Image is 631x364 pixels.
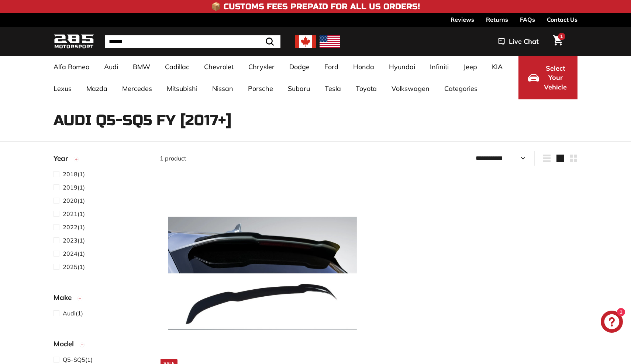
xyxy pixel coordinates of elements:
[63,236,85,245] span: (1)
[63,223,85,232] span: (1)
[115,78,159,99] a: Mercedes
[346,56,382,78] a: Honda
[159,78,205,99] a: Mitsubishi
[54,290,148,308] button: Make
[63,249,85,258] span: (1)
[520,13,535,26] a: FAQs
[599,311,625,335] inbox-online-store-chat: Shopify online store chat
[63,262,85,271] span: (1)
[63,196,85,205] span: (1)
[63,170,77,178] span: 2018
[317,56,346,78] a: Ford
[63,250,77,257] span: 2024
[197,56,241,78] a: Chevrolet
[54,336,148,355] button: Model
[63,210,77,218] span: 2021
[63,170,85,179] span: (1)
[125,56,158,78] a: BMW
[54,339,79,349] span: Model
[437,78,485,99] a: Categories
[54,112,577,128] h1: Audi Q5-SQ5 FY [2017+]
[486,13,508,26] a: Returns
[54,292,77,303] span: Make
[451,13,474,26] a: Reviews
[63,209,85,218] span: (1)
[63,237,77,244] span: 2023
[79,78,115,99] a: Mazda
[63,356,85,363] span: Q5-SQ5
[348,78,384,99] a: Toyota
[63,309,83,318] span: (1)
[63,197,77,204] span: 2020
[384,78,437,99] a: Volkswagen
[63,223,77,231] span: 2022
[54,33,94,50] img: Logo_285_Motorsport_areodynamics_components
[63,355,93,364] span: (1)
[205,78,241,99] a: Nissan
[423,56,456,78] a: Infiniti
[211,2,420,11] h4: 📦 Customs Fees Prepaid for All US Orders!
[46,56,97,78] a: Alfa Romeo
[241,56,282,78] a: Chrysler
[485,56,510,78] a: KIA
[280,78,317,99] a: Subaru
[54,151,148,169] button: Year
[488,32,548,51] button: Live Chat
[560,33,563,39] span: 1
[282,56,317,78] a: Dodge
[518,56,577,99] button: Select Your Vehicle
[158,56,197,78] a: Cadillac
[548,29,567,54] a: Cart
[97,56,125,78] a: Audi
[317,78,348,99] a: Tesla
[63,263,77,271] span: 2025
[547,13,577,26] a: Contact Us
[382,56,423,78] a: Hyundai
[54,153,73,164] span: Year
[160,154,369,163] div: 1 product
[63,184,77,191] span: 2019
[456,56,485,78] a: Jeep
[63,310,76,317] span: Audi
[63,183,85,192] span: (1)
[241,78,280,99] a: Porsche
[105,35,280,48] input: Search
[509,37,539,46] span: Live Chat
[543,64,568,92] span: Select Your Vehicle
[46,78,79,99] a: Lexus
